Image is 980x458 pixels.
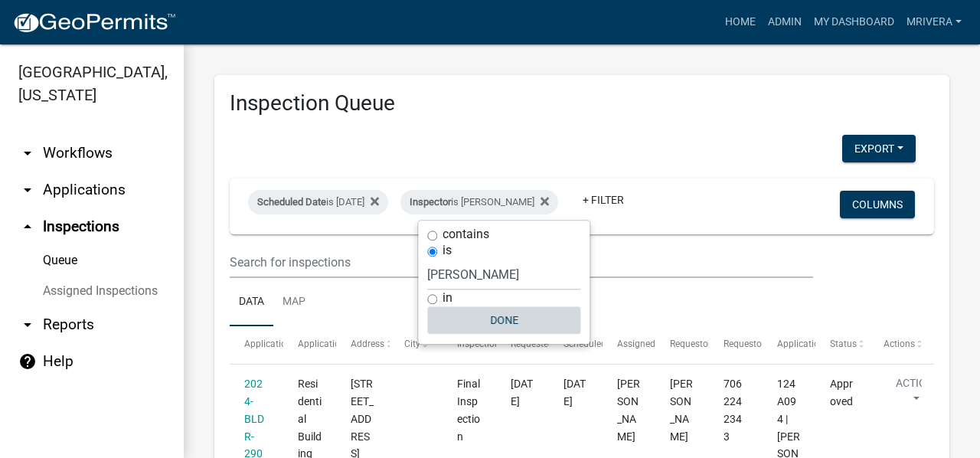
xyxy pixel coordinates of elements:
[709,326,763,363] datatable-header-cell: Requestor Phone
[830,339,857,349] span: Status
[230,326,283,363] datatable-header-cell: Application
[336,326,390,363] datatable-header-cell: Address
[244,339,292,349] span: Application
[762,326,815,363] datatable-header-cell: Application Description
[298,339,367,349] span: Application Type
[762,8,808,37] a: Admin
[390,326,443,363] datatable-header-cell: City
[808,8,900,37] a: My Dashboard
[18,316,37,334] i: arrow_drop_down
[404,339,420,349] span: City
[563,339,629,349] span: Scheduled Time
[400,190,558,214] div: is [PERSON_NAME]
[230,278,273,327] a: Data
[815,326,869,363] datatable-header-cell: Status
[868,326,922,363] datatable-header-cell: Actions
[230,90,934,116] h3: Inspection Queue
[248,190,388,214] div: is [DATE]
[884,339,915,349] span: Actions
[230,247,813,278] input: Search for inspections
[18,181,37,199] i: arrow_drop_down
[777,339,874,349] span: Application Description
[900,8,968,37] a: mrivera
[443,244,452,257] label: is
[655,326,709,363] datatable-header-cell: Requestor Name
[410,196,451,208] span: Inspector
[719,8,762,37] a: Home
[724,339,794,349] span: Requestor Phone
[570,186,636,214] a: + Filter
[18,352,37,371] i: help
[563,375,587,411] div: [DATE]
[427,306,580,334] button: Done
[443,292,452,304] label: in
[257,196,326,208] span: Scheduled Date
[457,378,480,442] span: Final Inspection
[283,326,337,363] datatable-header-cell: Application Type
[670,378,693,442] span: John Gilliam
[603,326,656,363] datatable-header-cell: Assigned Inspector
[830,378,853,407] span: Approved
[617,339,696,349] span: Assigned Inspector
[670,339,739,349] span: Requestor Name
[18,144,37,162] i: arrow_drop_down
[840,191,915,218] button: Columns
[617,378,640,442] span: Michele Rivera
[884,375,946,414] button: Action
[724,378,742,442] span: 7062242343
[18,218,37,236] i: arrow_drop_up
[511,378,533,407] span: 10/09/2025
[842,135,916,162] button: Export
[351,339,384,349] span: Address
[443,228,489,240] label: contains
[273,278,315,327] a: Map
